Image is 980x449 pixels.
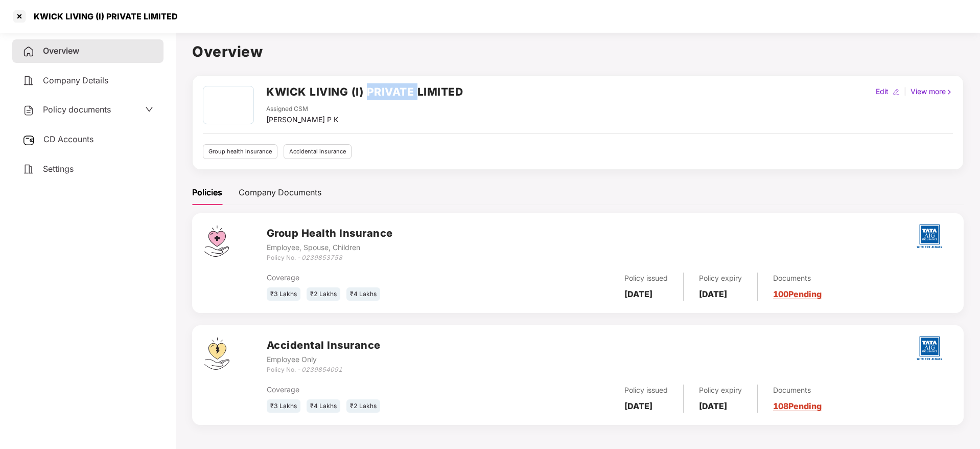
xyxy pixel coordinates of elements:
b: [DATE] [624,401,652,411]
div: Company Documents [239,186,321,199]
b: [DATE] [699,401,727,411]
div: | [902,86,908,97]
span: Overview [43,46,79,56]
b: [DATE] [699,289,727,299]
img: editIcon [893,88,900,96]
div: Policy No. - [267,365,381,375]
i: 0239854091 [301,366,342,373]
div: ₹4 Lakhs [346,287,380,301]
img: svg+xml;base64,PHN2ZyB4bWxucz0iaHR0cDovL3d3dy53My5vcmcvMjAwMC9zdmciIHdpZHRoPSI0OS4zMjEiIGhlaWdodD... [204,338,229,370]
div: ₹3 Lakhs [267,399,300,413]
div: Policy expiry [699,273,742,284]
h1: Overview [192,40,964,63]
span: Policy documents [43,104,111,115]
div: Policy issued [624,385,668,396]
a: 100 Pending [773,289,822,299]
div: Accidental insurance [284,144,352,159]
h2: KWICK LIVING (I) PRIVATE LIMITED [266,83,463,100]
div: Group health insurance [203,144,277,159]
h3: Group Health Insurance [267,226,393,241]
img: tatag.png [912,330,947,366]
img: svg+xml;base64,PHN2ZyB4bWxucz0iaHR0cDovL3d3dy53My5vcmcvMjAwMC9zdmciIHdpZHRoPSIyNCIgaGVpZ2h0PSIyNC... [22,46,35,58]
div: Edit [874,86,891,97]
div: Employee, Spouse, Children [267,242,393,253]
div: Coverage [267,272,495,283]
span: CD Accounts [43,134,94,144]
img: tatag.png [912,218,947,254]
div: Employee Only [267,354,381,365]
div: Policy expiry [699,385,742,396]
div: Assigned CSM [266,104,338,114]
div: ₹2 Lakhs [307,287,340,301]
div: Coverage [267,384,495,395]
h3: Accidental Insurance [267,338,381,353]
img: svg+xml;base64,PHN2ZyB3aWR0aD0iMjUiIGhlaWdodD0iMjQiIHZpZXdCb3g9IjAgMCAyNSAyNCIgZmlsbD0ibm9uZSIgeG... [22,134,35,146]
a: 108 Pending [773,401,822,411]
div: ₹2 Lakhs [346,399,380,413]
b: [DATE] [624,289,652,299]
div: ₹3 Lakhs [267,287,300,301]
img: svg+xml;base64,PHN2ZyB4bWxucz0iaHR0cDovL3d3dy53My5vcmcvMjAwMC9zdmciIHdpZHRoPSIyNCIgaGVpZ2h0PSIyNC... [22,163,35,175]
img: svg+xml;base64,PHN2ZyB4bWxucz0iaHR0cDovL3d3dy53My5vcmcvMjAwMC9zdmciIHdpZHRoPSIyNCIgaGVpZ2h0PSIyNC... [22,75,35,87]
div: Documents [773,273,822,284]
span: Settings [43,164,74,174]
span: down [145,105,153,114]
div: ₹4 Lakhs [307,399,340,413]
div: View more [908,86,955,97]
img: svg+xml;base64,PHN2ZyB4bWxucz0iaHR0cDovL3d3dy53My5vcmcvMjAwMC9zdmciIHdpZHRoPSI0Ny43MTQiIGhlaWdodD... [204,226,229,257]
span: Company Details [43,75,108,85]
div: KWICK LIVING (I) PRIVATE LIMITED [28,11,178,21]
img: svg+xml;base64,PHN2ZyB4bWxucz0iaHR0cDovL3d3dy53My5vcmcvMjAwMC9zdmciIHdpZHRoPSIyNCIgaGVpZ2h0PSIyNC... [22,104,35,117]
i: 0239853758 [301,254,342,261]
div: Policies [192,186,222,199]
div: Documents [773,385,822,396]
div: [PERSON_NAME] P K [266,114,338,125]
div: Policy issued [624,273,668,284]
img: rightIcon [946,88,953,96]
div: Policy No. - [267,253,393,263]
